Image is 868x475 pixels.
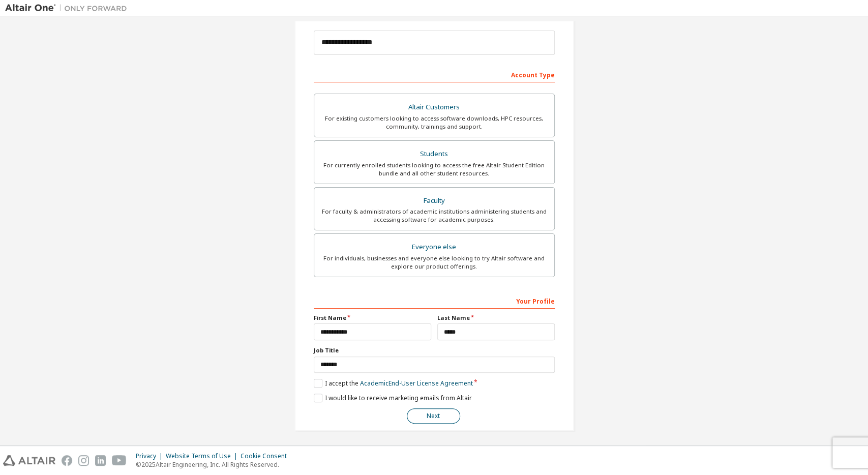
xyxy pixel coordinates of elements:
[136,452,166,460] div: Privacy
[166,452,241,460] div: Website Terms of Use
[320,100,548,114] div: Altair Customers
[95,455,106,466] img: linkedin.svg
[320,207,548,224] div: For faculty & administrators of academic institutions administering students and accessing softwa...
[136,460,293,469] p: © 2025 Altair Engineering, Inc. All Rights Reserved.
[320,147,548,161] div: Students
[320,114,548,131] div: For existing customers looking to access software downloads, HPC resources, community, trainings ...
[314,394,472,402] label: I would like to receive marketing emails from Altair
[78,455,89,466] img: instagram.svg
[437,314,555,322] label: Last Name
[320,194,548,208] div: Faculty
[3,455,55,466] img: altair_logo.svg
[314,314,431,322] label: First Name
[314,292,555,309] div: Your Profile
[320,240,548,254] div: Everyone else
[314,346,555,354] label: Job Title
[320,254,548,271] div: For individuals, businesses and everyone else looking to try Altair software and explore our prod...
[241,452,293,460] div: Cookie Consent
[320,161,548,177] div: For currently enrolled students looking to access the free Altair Student Edition bundle and all ...
[62,455,72,466] img: facebook.svg
[112,455,127,466] img: youtube.svg
[314,379,473,388] label: I accept the
[407,408,460,424] button: Next
[314,66,555,82] div: Account Type
[360,379,473,388] a: Academic End-User License Agreement
[5,3,132,13] img: Altair One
